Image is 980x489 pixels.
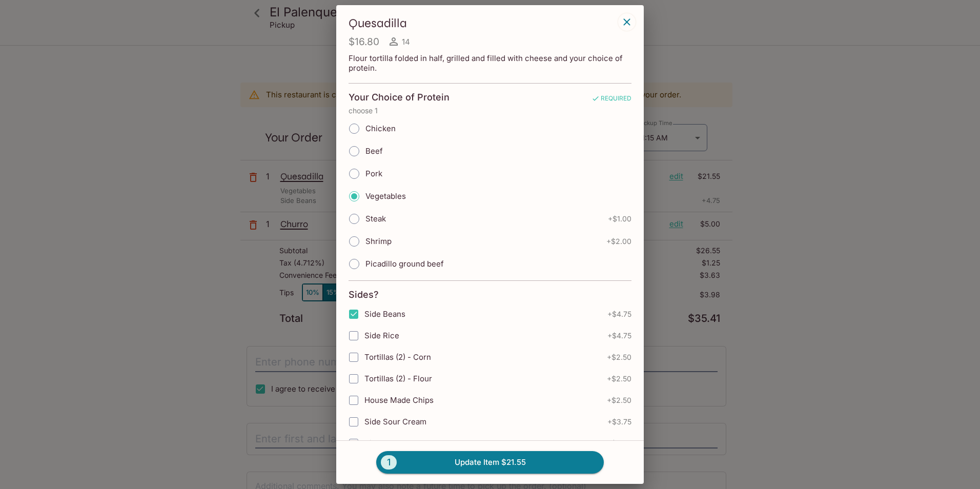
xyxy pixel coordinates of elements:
span: + $1.00 [608,215,631,223]
h4: $16.80 [349,35,379,48]
h4: Sides? [349,289,379,300]
span: Tortillas (2) - Corn [364,352,431,362]
span: + $2.50 [607,353,631,361]
button: 1Update Item $21.55 [376,451,604,474]
span: Pork [365,169,382,178]
span: + $2.50 [607,375,631,383]
span: Tortillas (2) - Flour [364,374,432,383]
span: Beef [365,146,383,156]
h3: Quesadilla [349,15,615,31]
span: 14 [402,37,410,47]
span: + $2.50 [607,396,631,404]
span: Side Beans [364,309,405,319]
span: Vegetables [365,191,406,201]
p: Flour tortilla folded in half, grilled and filled with cheese and your choice of protein. [349,53,631,73]
span: Side Sour Cream [364,417,426,426]
span: Side Guacamole [364,438,424,448]
h4: Your Choice of Protein [349,92,450,103]
span: + $2.00 [606,237,631,246]
span: + $3.75 [607,418,631,426]
span: Picadillo ground beef [365,259,444,269]
span: + $6.50 [607,439,631,447]
span: Side Rice [364,331,399,340]
span: House Made Chips [364,395,434,405]
span: REQUIRED [591,94,631,106]
span: + $4.75 [607,310,631,318]
span: Shrimp [365,236,392,246]
span: Chicken [365,124,396,133]
p: choose 1 [349,107,631,115]
span: + $4.75 [607,332,631,340]
span: 1 [381,455,397,470]
span: Steak [365,214,386,223]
